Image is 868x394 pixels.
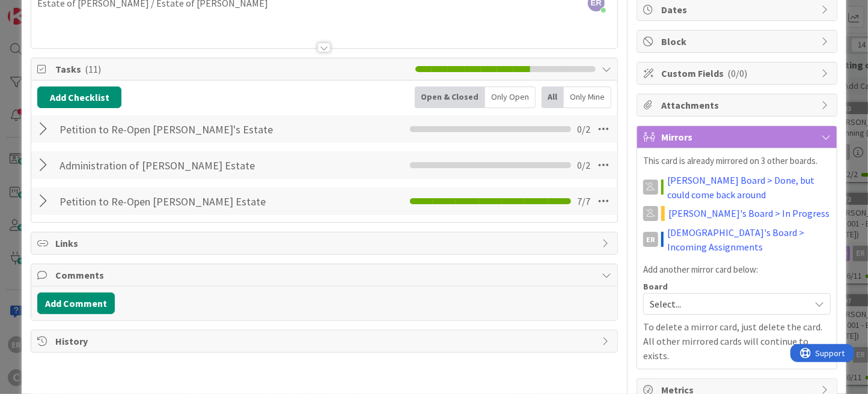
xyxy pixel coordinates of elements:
input: Add Checklist... [55,154,302,176]
span: Links [55,236,596,250]
span: Custom Fields [661,66,815,80]
span: Board [643,282,668,291]
span: 7 / 7 [577,194,590,208]
span: 0 / 2 [577,158,590,172]
span: ( 0/0 ) [727,67,747,79]
span: Block [661,34,815,49]
p: To delete a mirror card, just delete the card. All other mirrored cards will continue to exists. [643,320,831,363]
a: [PERSON_NAME] Board > Done, but could come back around [667,173,831,202]
span: History [55,334,596,348]
span: 0 / 2 [577,122,590,136]
span: Comments [55,268,596,282]
span: Dates [661,2,815,17]
span: Select... [650,295,804,312]
button: Add Comment [37,292,115,314]
div: All [542,86,564,108]
span: Attachments [661,98,815,112]
span: Mirrors [661,130,815,144]
button: Add Checklist [37,86,121,108]
a: [DEMOGRAPHIC_DATA]'s Board > Incoming Assignments [667,225,831,254]
p: This card is already mirrored on 3 other boards. [643,154,831,168]
div: Only Open [485,86,536,108]
div: Only Mine [564,86,611,108]
div: Open & Closed [415,86,485,108]
span: Support [25,2,55,16]
p: Add another mirror card below: [643,263,831,277]
div: ER [643,232,658,247]
input: Add Checklist... [55,190,302,212]
span: Tasks [55,62,409,76]
a: [PERSON_NAME]'s Board > In Progress [668,206,830,220]
span: ( 11 ) [85,63,101,75]
input: Add Checklist... [55,118,302,140]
